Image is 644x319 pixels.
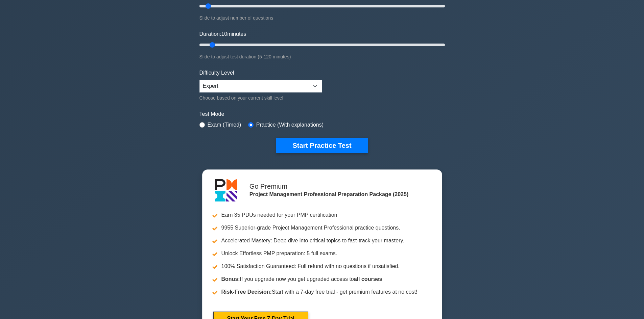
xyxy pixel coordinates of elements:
[276,138,367,153] button: Start Practice Test
[256,121,324,129] label: Practice (With explanations)
[221,31,227,37] span: 10
[199,30,246,38] label: Duration: minutes
[199,14,445,22] div: Slide to adjust number of questions
[199,110,445,118] label: Test Mode
[208,121,241,129] label: Exam (Timed)
[199,94,322,102] div: Choose based on your current skill level
[199,69,234,77] label: Difficulty Level
[199,53,445,61] div: Slide to adjust test duration (5-120 minutes)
